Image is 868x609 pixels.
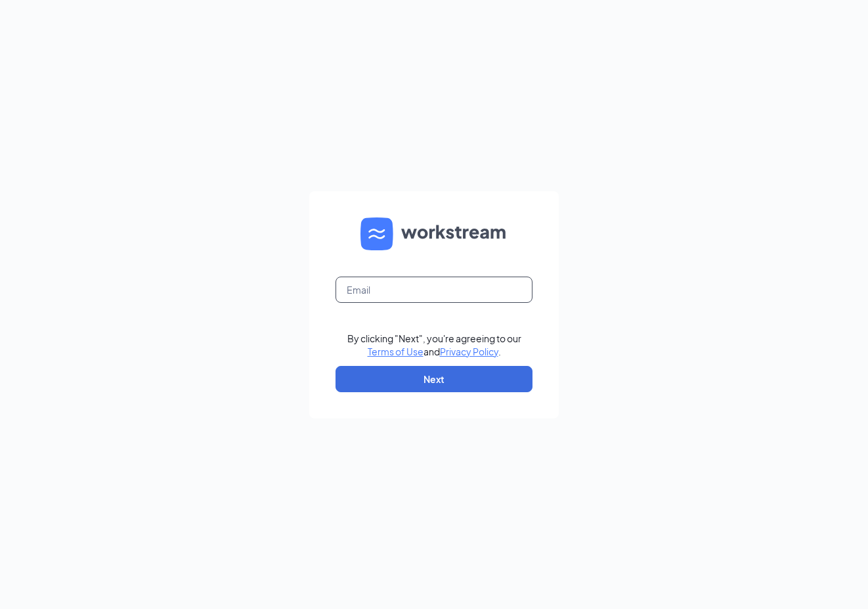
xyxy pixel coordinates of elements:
[368,346,423,357] a: Terms of Use
[336,277,532,303] input: Email
[347,332,521,358] div: By clicking "Next", you're agreeing to our and .
[336,366,532,392] button: Next
[360,217,508,250] img: WS logo and Workstream text
[440,346,498,357] a: Privacy Policy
